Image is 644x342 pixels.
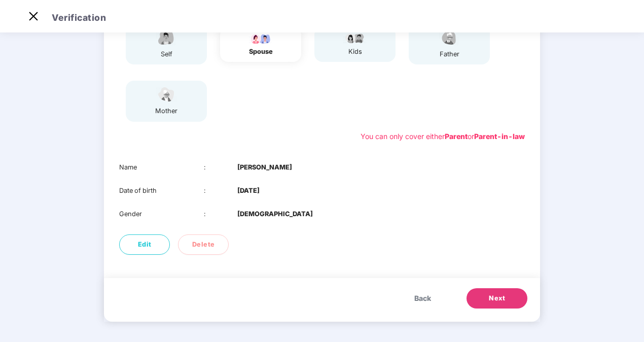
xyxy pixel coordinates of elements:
[361,131,525,142] div: You can only cover either or
[474,132,525,141] b: Parent-in-law
[119,186,204,196] div: Date of birth
[119,234,170,255] button: Edit
[248,47,273,57] div: spouse
[204,209,238,219] div: :
[489,293,505,303] span: Next
[154,86,179,104] img: svg+xml;base64,PHN2ZyB4bWxucz0iaHR0cDovL3d3dy53My5vcmcvMjAwMC9zdmciIHdpZHRoPSI1NCIgaGVpZ2h0PSIzOC...
[248,32,273,44] img: svg+xml;base64,PHN2ZyB4bWxucz0iaHR0cDovL3d3dy53My5vcmcvMjAwMC9zdmciIHdpZHRoPSI5Ny44OTciIGhlaWdodD...
[204,186,238,196] div: :
[237,186,260,196] b: [DATE]
[404,288,441,309] button: Back
[342,47,368,57] div: kids
[119,162,204,173] div: Name
[414,293,431,304] span: Back
[437,29,462,47] img: svg+xml;base64,PHN2ZyBpZD0iRmF0aGVyX2ljb24iIHhtbG5zPSJodHRwOi8vd3d3LnczLm9yZy8yMDAwL3N2ZyIgeG1sbn...
[154,49,179,59] div: self
[154,106,179,116] div: mother
[467,288,527,309] button: Next
[445,132,468,141] b: Parent
[192,240,215,250] span: Delete
[437,49,462,59] div: father
[119,209,204,219] div: Gender
[237,162,292,173] b: [PERSON_NAME]
[204,162,238,173] div: :
[178,234,229,255] button: Delete
[154,29,179,47] img: svg+xml;base64,PHN2ZyBpZD0iRW1wbG95ZWVfbWFsZSIgeG1sbnM9Imh0dHA6Ly93d3cudzMub3JnLzIwMDAvc3ZnIiB3aW...
[237,209,313,219] b: [DEMOGRAPHIC_DATA]
[342,32,368,44] img: svg+xml;base64,PHN2ZyB4bWxucz0iaHR0cDovL3d3dy53My5vcmcvMjAwMC9zdmciIHdpZHRoPSI3OS4wMzciIGhlaWdodD...
[138,240,152,250] span: Edit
